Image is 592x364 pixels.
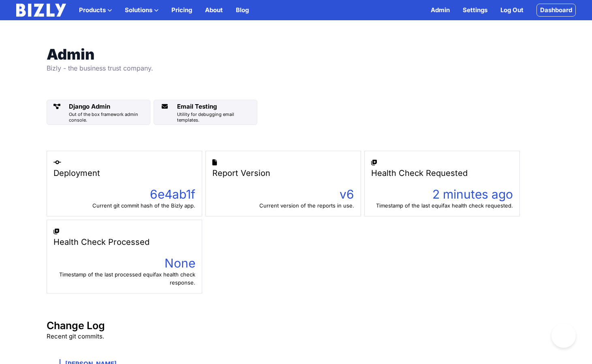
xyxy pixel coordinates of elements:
[463,5,487,15] a: Settings
[154,100,257,125] a: Email Testing Utility for debugging email templates.
[177,102,253,111] div: Email Testing
[212,167,354,179] div: Report Version
[79,5,112,15] button: Products
[53,256,195,270] div: None
[53,187,195,201] div: 6e4ab1f
[47,46,310,62] h1: Admin
[551,323,576,348] iframe: Toggle Customer Support
[212,187,354,201] div: v6
[69,111,146,123] div: Out of the box framework admin console.
[371,167,513,179] div: Health Check Requested
[53,201,195,210] div: Current git commit hash of the Bizly app.
[53,167,195,179] div: Deployment
[371,187,513,201] div: 2 minutes ago
[69,102,146,111] div: Django Admin
[177,111,253,123] div: Utility for debugging email templates.
[47,62,310,74] p: Bizly - the business trust company.
[47,332,546,341] p: Recent git commits.
[371,201,513,210] div: Timestamp of the last equifax health check requested.
[205,5,223,15] a: About
[125,5,158,15] button: Solutions
[536,4,576,17] a: Dashboard
[53,236,195,248] div: Health Check Processed
[47,319,546,332] h2: Change Log
[236,5,249,15] a: Blog
[431,5,450,15] a: Admin
[212,201,354,210] div: Current version of the reports in use.
[171,5,192,15] a: Pricing
[500,5,524,15] a: Log Out
[47,100,150,125] a: Django Admin Out of the box framework admin console.
[53,270,195,287] div: Timestamp of the last processed equifax health check response.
